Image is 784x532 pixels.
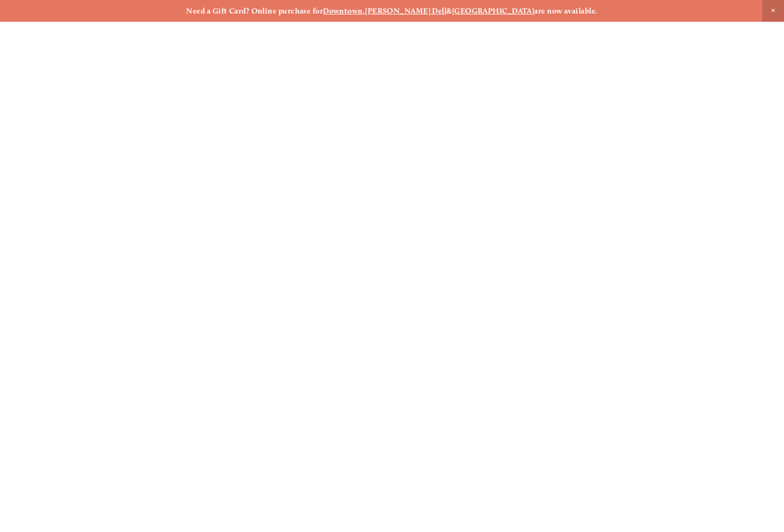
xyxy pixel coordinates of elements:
strong: are now available. [534,6,597,16]
strong: & [446,6,452,16]
strong: , [363,6,365,16]
a: [PERSON_NAME] Dell [365,6,446,16]
a: [GEOGRAPHIC_DATA] [452,6,535,16]
strong: Need a Gift Card? Online purchase for [186,6,323,16]
a: Downtown [323,6,363,16]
